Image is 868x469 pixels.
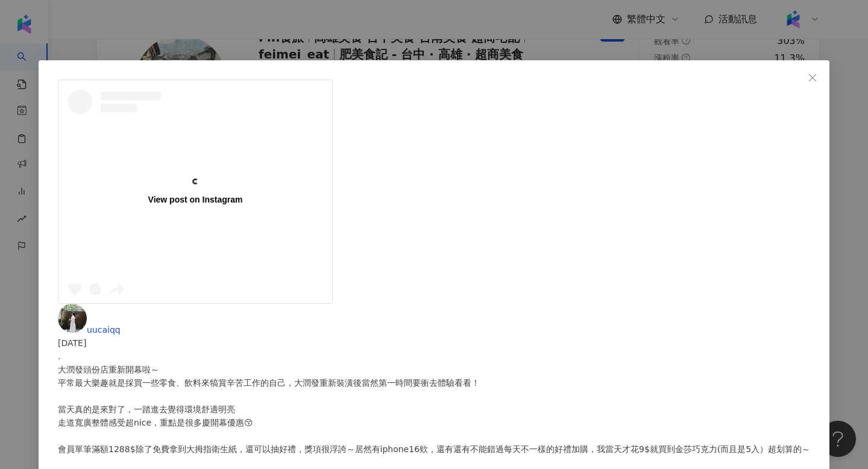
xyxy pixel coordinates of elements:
[87,325,121,335] span: uucaiqq
[148,194,242,205] div: View post on Instagram
[58,80,332,303] a: View post on Instagram
[58,304,87,333] img: KOL Avatar
[808,73,817,83] span: close
[58,336,810,350] div: [DATE]
[800,66,825,90] button: Close
[58,325,121,335] a: KOL Avataruucaiqq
